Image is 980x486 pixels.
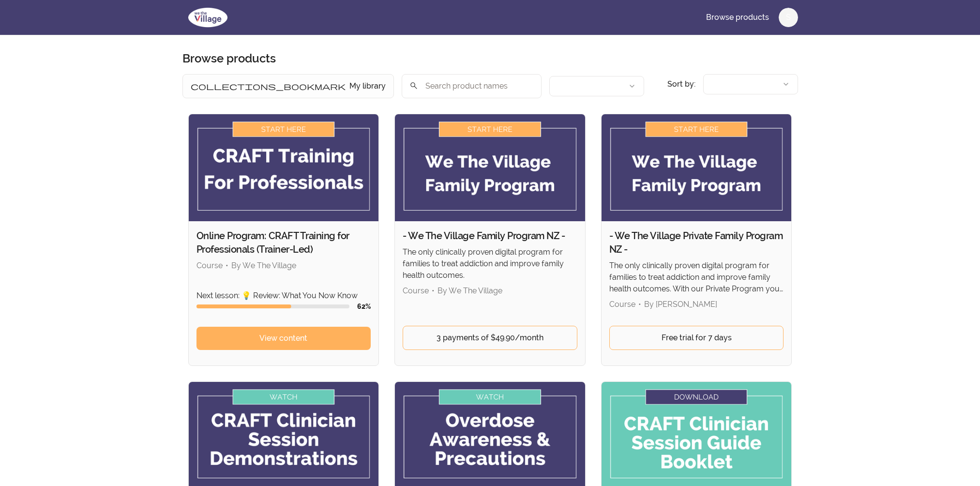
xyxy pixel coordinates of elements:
[403,286,429,295] span: Course
[549,76,644,96] button: Filter by author
[602,114,792,221] img: Product image for - We The Village Private Family Program NZ -
[189,114,379,221] img: Product image for Online Program: CRAFT Training for Professionals (Trainer-Led)
[196,290,371,302] p: Next lesson: 💡 Review: What You Now Know
[196,229,371,256] h2: Online Program: CRAFT Training for Professionals (Trainer-Led)
[226,261,228,270] span: •
[259,333,307,344] span: View content
[667,79,695,89] span: Sort by:
[196,327,371,350] a: View content
[403,246,577,281] p: The only clinically proven digital program for families to treat addiction and improve family hea...
[609,326,784,350] a: Free trial for 7 days
[403,229,577,243] h2: - We The Village Family Program NZ -
[703,74,798,94] button: Product sort options
[395,114,585,221] img: Product image for - We The Village Family Program NZ -
[432,286,435,295] span: •
[644,300,717,309] span: By [PERSON_NAME]
[403,326,577,350] a: 3 payments of $49.90/month
[182,74,394,98] button: Filter by My library
[638,300,641,309] span: •
[609,229,784,256] h2: - We The Village Private Family Program NZ -
[196,304,350,308] div: Course progress
[409,79,418,92] span: search
[402,74,542,98] input: Search product names
[698,6,798,29] nav: Main
[609,260,784,295] p: The only clinically proven digital program for families to treat addiction and improve family hea...
[779,8,798,27] button: S
[231,261,296,270] span: By We The Village
[698,6,777,29] a: Browse products
[191,80,346,92] span: collections_bookmark
[437,286,502,295] span: By We The Village
[182,51,276,66] h1: Browse products
[609,300,635,309] span: Course
[357,303,371,310] span: 62 %
[196,261,223,270] span: Course
[182,6,233,29] img: We The Village logo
